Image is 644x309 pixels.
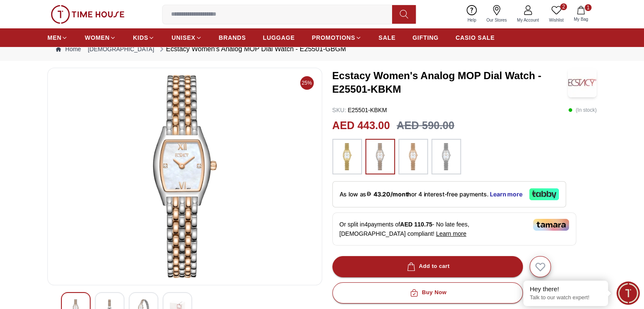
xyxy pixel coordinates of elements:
img: ... [403,143,424,170]
a: LUGGAGE [263,30,295,45]
span: KIDS [133,33,148,42]
a: CASIO SALE [456,30,495,45]
a: 2Wishlist [544,3,569,25]
img: ... [370,143,391,170]
a: KIDS [133,30,155,45]
p: E25501-KBKM [332,106,387,114]
img: ... [436,143,457,170]
span: Learn more [436,230,467,237]
a: WOMEN [85,30,116,45]
a: BRANDS [219,30,246,45]
span: Wishlist [546,17,567,23]
a: UNISEX [171,30,202,45]
span: Help [464,17,480,23]
a: SALE [379,30,395,45]
h3: AED 590.00 [397,118,454,134]
div: Buy Now [408,288,446,298]
a: Our Stores [481,3,512,25]
h2: AED 443.00 [332,118,390,134]
span: Our Stores [483,17,510,23]
span: MEN [47,33,61,42]
span: UNISEX [171,33,195,42]
div: Add to cart [405,262,450,271]
span: LUGGAGE [263,33,295,42]
span: My Bag [570,16,591,22]
span: 25% [300,76,314,90]
span: SALE [379,33,395,42]
p: ( In stock ) [568,106,597,114]
img: Ecstacy Women's Analog MOP Dial Watch - E25501-KBKM [568,68,597,97]
nav: Breadcrumb [47,37,597,61]
div: Ecstacy Women's Analog MOP Dial Watch - E25501-GBGM [158,44,346,54]
div: Or split in 4 payments of - No late fees, [DEMOGRAPHIC_DATA] compliant! [332,212,576,246]
span: 2 [560,3,567,10]
span: AED 110.75 [400,221,432,228]
a: MEN [47,30,68,45]
span: CASIO SALE [456,33,495,42]
div: Chat Widget [616,281,640,305]
button: 1My Bag [569,4,593,24]
span: 1 [585,4,591,11]
span: BRANDS [219,33,246,42]
img: Tamara [533,219,569,231]
a: Home [56,45,81,53]
span: My Account [514,17,542,23]
span: WOMEN [85,33,110,42]
a: GIFTING [412,30,439,45]
div: Hey there! [530,285,602,293]
img: ... [337,143,358,170]
button: Add to cart [332,256,523,277]
span: SKU : [332,107,346,113]
span: PROMOTIONS [312,33,355,42]
a: Help [462,3,481,25]
span: GIFTING [412,33,439,42]
img: ... [51,5,124,24]
h3: Ecstacy Women's Analog MOP Dial Watch - E25501-KBKM [332,69,568,96]
p: Talk to our watch expert! [530,294,602,301]
a: PROMOTIONS [312,30,362,45]
button: Buy Now [332,282,523,303]
img: Ecstacy Women's Analog MOP Dial Watch - E25501-GBGM [55,75,315,278]
a: [DEMOGRAPHIC_DATA] [88,45,154,53]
